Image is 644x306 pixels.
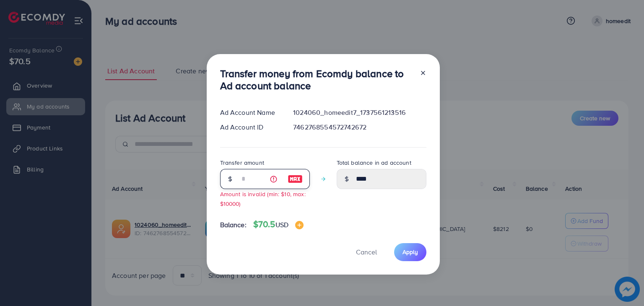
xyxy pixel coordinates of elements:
button: Apply [394,243,426,261]
div: 1024060_homeedit7_1737561213516 [286,108,433,117]
div: Ad Account Name [213,108,287,117]
div: 7462768554572742672 [286,122,433,132]
div: Ad Account ID [213,122,287,132]
span: Cancel [356,247,377,257]
span: Balance: [220,220,247,230]
button: Cancel [345,243,387,261]
h4: $70.5 [253,219,304,230]
span: Apply [402,248,418,256]
small: Amount is invalid (min: $10, max: $10000) [220,190,306,207]
label: Total balance in ad account [337,158,411,167]
img: image [295,221,304,229]
img: image [288,174,303,184]
label: Transfer amount [220,158,264,167]
span: USD [275,220,288,229]
h3: Transfer money from Ecomdy balance to Ad account balance [220,67,413,92]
